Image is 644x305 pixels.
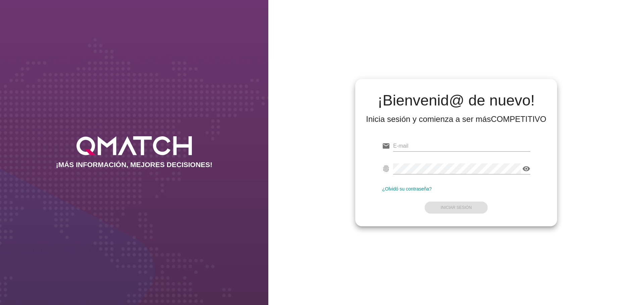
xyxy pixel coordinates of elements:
[56,161,213,169] h2: ¡MÁS INFORMACIÓN, MEJORES DECISIONES!
[366,114,546,125] div: Inicia sesión y comienza a ser más
[382,165,390,173] i: fingerprint
[382,142,390,150] i: email
[393,141,530,151] input: E-mail
[366,92,546,108] h2: ¡Bienvenid@ de nuevo!
[491,115,546,124] strong: COMPETITIVO
[382,186,432,192] a: ¿Olvidó su contraseña?
[522,165,530,173] i: visibility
